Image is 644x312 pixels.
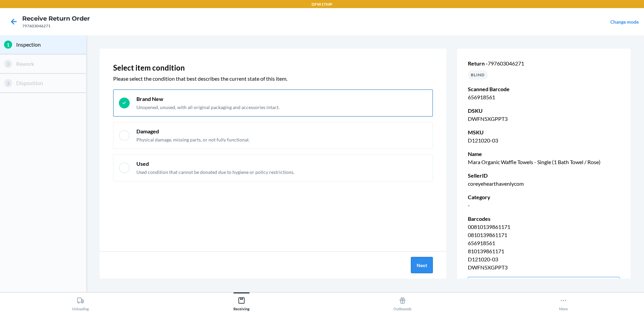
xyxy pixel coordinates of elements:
[468,128,620,136] p: MSKU
[16,79,82,87] p: Disposition
[468,93,620,101] p: 656918561
[393,294,412,311] div: Outbounds
[312,1,332,7] p: DFW1TMP
[4,60,12,68] div: 2
[488,60,524,67] span: 797603046271
[16,41,82,49] p: Inspection
[468,172,620,180] p: SellerID
[468,107,620,115] p: DSKU
[468,277,620,293] button: Download Label
[483,292,644,311] button: More
[468,263,620,271] p: DWFN5XGPPT3
[136,128,250,135] p: Damaged
[136,95,280,103] p: Brand New
[22,23,90,29] div: 797603046271
[468,223,620,231] p: 00810139861171
[72,294,89,311] div: Unloading
[136,160,294,167] p: Used
[468,239,620,247] p: 656918561
[468,215,620,223] p: Barcodes
[322,292,483,311] button: Outbounds
[161,292,322,311] button: Receiving
[113,62,433,73] p: Select item condition
[411,257,433,273] button: Next
[468,59,620,68] p: Return -
[22,14,90,23] h4: Receive Return Order
[468,231,620,239] p: 0810139861171
[468,136,620,145] p: D121020-03
[468,255,620,263] p: D121020-03
[468,150,620,158] p: Name
[136,169,294,176] p: Used condition that cannot be donated due to hygiene or policy restrictions.
[113,75,433,83] p: Please select the condition that best describes the current state of this item.
[468,115,620,123] p: DWFN5XGPPT3
[468,193,620,201] p: Category
[468,70,488,80] div: BLIND
[468,85,620,93] p: Scanned Barcode
[136,104,280,111] p: Unopened, unused, with all original packaging and accessories intact.
[16,60,82,68] p: Rework
[233,294,250,311] div: Receiving
[610,19,639,25] a: Change mode
[468,180,620,188] p: coreyehearthavenlycom
[468,247,620,255] p: 810139861171
[559,294,568,311] div: More
[468,201,620,209] p: -
[4,79,12,87] div: 3
[4,41,12,49] div: 1
[468,158,620,166] p: Mara Organic Waffle Towels - Single (1 Bath Towel / Rose)
[136,136,250,143] p: Physical damage, missing parts, or not fully functional.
